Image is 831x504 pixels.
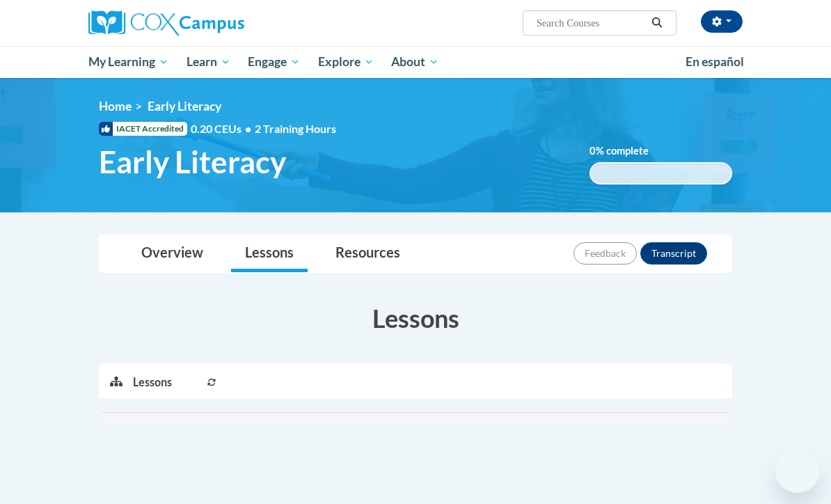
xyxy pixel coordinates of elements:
span: En español [686,54,744,69]
span: Engage [248,54,300,70]
span: 0 [589,145,596,157]
a: Engage [239,46,309,78]
label: % complete [589,143,670,159]
span: About [391,54,438,70]
a: Learn [177,46,239,78]
span: Explore [318,54,374,70]
button: Search [647,15,667,31]
a: My Learning [79,46,177,78]
a: Overview [127,235,217,272]
span: 2 Training Hours [255,122,336,135]
a: About [383,46,448,78]
button: Account Settings [701,10,743,33]
span: Early Literacy [148,99,221,113]
input: Search Courses [535,15,647,31]
span: 0.20 CEUs [191,121,255,136]
button: Transcript [640,242,707,265]
span: My Learning [88,54,168,70]
h3: Lessons [99,301,732,336]
a: Resources [322,235,414,272]
a: Home [99,99,132,113]
div: Main menu [78,46,753,78]
a: Lessons [231,235,308,272]
span: • [245,122,251,135]
button: Feedback [573,242,637,265]
a: Explore [309,46,383,78]
p: Lessons [133,375,172,390]
a: Cox Campus [88,10,292,36]
span: Early Literacy [99,143,286,180]
img: Cox Campus [88,10,244,36]
a: En español [676,47,753,77]
span: IACET Accredited [99,122,187,136]
span: Learn [187,54,230,70]
iframe: Button to launch messaging window [775,448,820,493]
